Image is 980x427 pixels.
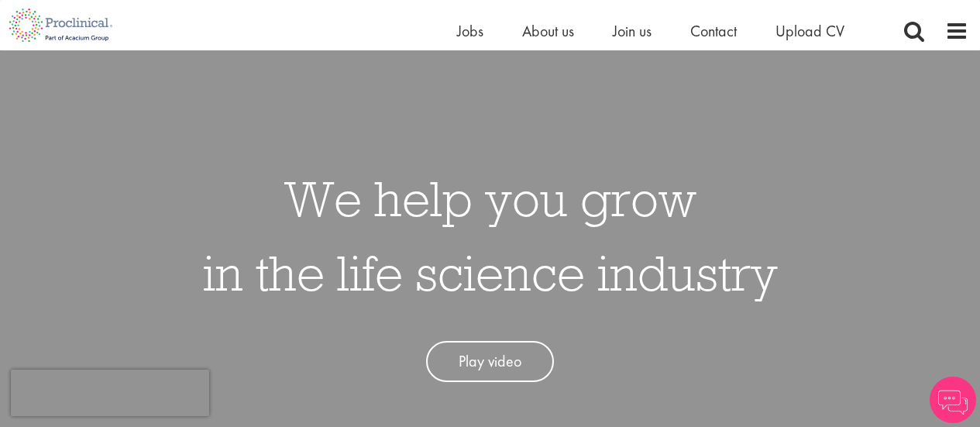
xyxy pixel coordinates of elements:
a: Upload CV [775,21,844,41]
a: Join us [613,21,652,41]
a: Jobs [457,21,483,41]
a: Contact [690,21,737,41]
h1: We help you grow in the life science industry [203,161,778,310]
a: About us [522,21,574,41]
img: Chatbot [930,377,976,423]
a: Play video [426,341,554,382]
